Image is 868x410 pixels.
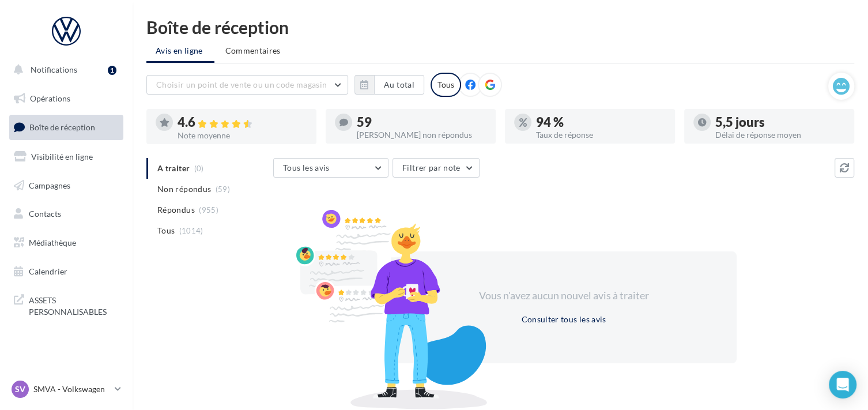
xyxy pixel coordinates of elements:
a: SV SMVA - Volkswagen [9,378,123,400]
div: Vous n'avez aucun nouvel avis à traiter [465,288,663,303]
div: Délai de réponse moyen [715,131,845,139]
button: Au total [354,75,424,95]
button: Choisir un point de vente ou un code magasin [146,75,348,95]
span: (1014) [179,226,203,235]
p: SMVA - Volkswagen [33,383,110,395]
span: SV [15,383,25,395]
span: (955) [199,205,218,215]
span: Opérations [30,93,70,103]
div: Taux de réponse [536,131,666,139]
span: Boîte de réception [29,122,95,132]
a: Contacts [7,202,126,226]
div: 4.6 [178,116,307,129]
a: Opérations [7,86,126,111]
span: (59) [216,185,230,194]
span: Tous les avis [283,163,330,172]
button: Au total [374,75,424,95]
span: Visibilité en ligne [31,152,93,161]
a: Médiathèque [7,231,126,255]
span: Répondus [157,204,195,216]
div: Open Intercom Messenger [829,371,856,398]
span: Tous [157,225,175,236]
div: Note moyenne [178,131,307,140]
div: 59 [357,116,486,129]
div: Tous [431,73,461,97]
span: Campagnes [29,180,70,190]
span: Commentaires [225,45,281,57]
button: Consulter tous les avis [516,313,610,326]
span: ASSETS PERSONNALISABLES [29,292,119,317]
span: Notifications [31,65,77,74]
button: Notifications 1 [7,58,121,82]
div: 1 [108,66,116,75]
div: 5,5 jours [715,116,845,129]
button: Filtrer par note [393,158,480,178]
a: Visibilité en ligne [7,145,126,169]
span: Médiathèque [29,238,76,247]
span: Non répondus [157,183,211,195]
div: Boîte de réception [146,18,854,36]
span: Calendrier [29,266,67,276]
a: Campagnes [7,174,126,198]
a: Boîte de réception [7,115,126,140]
button: Tous les avis [273,158,388,178]
div: 94 % [536,116,666,129]
a: Calendrier [7,259,126,284]
span: Choisir un point de vente ou un code magasin [156,80,327,89]
div: [PERSON_NAME] non répondus [357,131,486,139]
a: ASSETS PERSONNALISABLES [7,288,126,322]
span: Contacts [29,209,61,219]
